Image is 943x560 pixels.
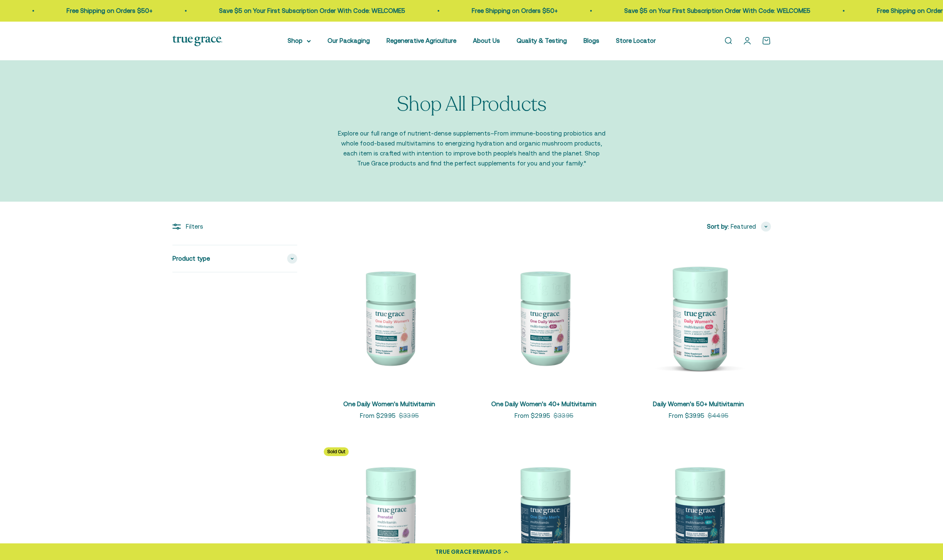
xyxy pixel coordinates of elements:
a: Regenerative Agriculture [387,37,456,44]
span: Sort by: [707,222,729,232]
img: Daily Multivitamin for Immune Support, Energy, Daily Balance, and Healthy Bone Support* Vitamin A... [472,245,616,390]
compare-at-price: $44.95 [708,411,729,421]
div: Filters [172,222,297,232]
compare-at-price: $33.95 [554,411,574,421]
a: Free Shipping on Orders $50+ [472,7,558,14]
img: Daily Women's 50+ Multivitamin [626,245,771,390]
sale-price: From $39.95 [669,411,704,421]
a: One Daily Women's Multivitamin [343,400,435,407]
a: Free Shipping on Orders $50+ [66,7,153,14]
button: Featured [731,222,771,232]
div: TRUE GRACE REWARDS [435,548,501,556]
a: Quality & Testing [517,37,567,44]
summary: Shop [288,36,311,46]
p: Save $5 on Your First Subscription Order With Code: WELCOME5 [624,6,810,16]
sale-price: From $29.95 [360,411,396,421]
img: We select ingredients that play a concrete role in true health, and we include them at effective ... [317,245,462,390]
a: One Daily Women's 40+ Multivitamin [491,400,596,407]
a: Our Packaging [327,37,370,44]
span: Featured [731,222,756,232]
a: About Us [473,37,500,44]
p: Save $5 on Your First Subscription Order With Code: WELCOME5 [219,6,405,16]
compare-at-price: $33.95 [399,411,419,421]
a: Store Locator [616,37,656,44]
summary: Product type [172,245,297,272]
p: Shop All Products [397,94,547,116]
sale-price: From $29.95 [515,411,550,421]
p: Explore our full range of nutrient-dense supplements–From immune-boosting probiotics and whole fo... [337,128,607,168]
a: Blogs [584,37,599,44]
span: Product type [172,254,210,264]
a: Daily Women's 50+ Multivitamin [653,400,744,407]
